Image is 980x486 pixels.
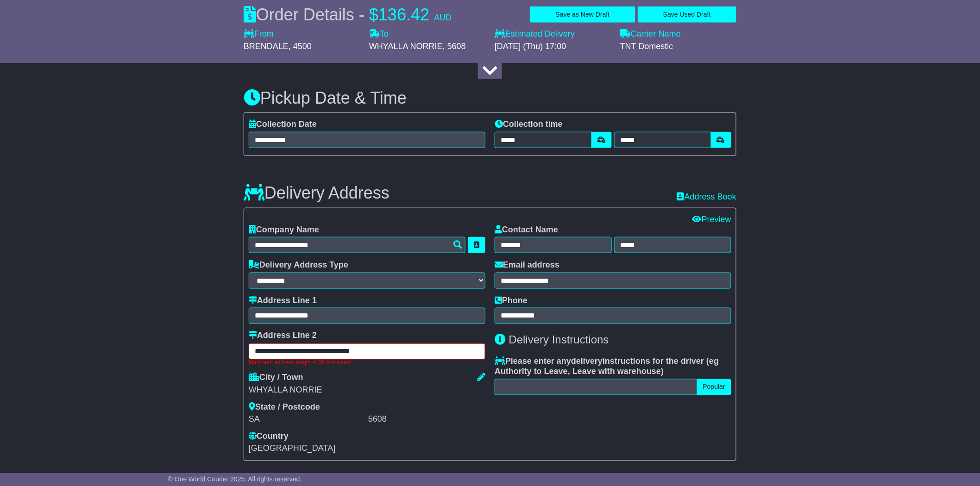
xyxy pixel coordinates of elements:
div: 5608 [368,415,485,425]
label: Contact Name [495,225,558,235]
label: Delivery Address Type [249,260,348,270]
span: Delivery Instructions [509,334,609,346]
label: Address Line 2 [249,331,317,341]
span: , 4500 [289,42,312,51]
span: © One World Courier 2025. All rights reserved. [168,475,302,483]
label: From [244,29,274,39]
span: delivery [571,357,603,366]
h3: Pickup Date & Time [244,89,736,107]
span: , 5608 [443,42,466,51]
h3: Delivery Address [244,184,389,202]
label: Country [249,432,289,442]
label: Address Line 1 [249,296,317,306]
label: Carrier Name [620,29,681,39]
div: SA [249,415,366,425]
a: Preview [692,215,731,224]
div: Order Details - [244,5,452,25]
button: Popular [697,379,731,395]
div: Maximum address length is 30 characters [249,360,485,366]
label: Please enter any instructions for the driver ( ) [495,357,731,377]
label: State / Postcode [249,403,320,413]
label: Estimated Delivery [495,29,611,39]
label: Email address [495,260,559,270]
button: Save as New Draft [530,6,635,23]
label: Collection Date [249,119,317,130]
label: Collection time [495,119,563,130]
div: [DATE] (Thu) 17:00 [495,42,611,52]
span: eg Authority to Leave, Leave with warehouse [495,357,719,376]
span: AUD [434,13,452,22]
div: TNT Domestic [620,42,736,52]
div: WHYALLA NORRIE [249,386,485,396]
span: 136.42 [378,5,429,24]
span: WHYALLA NORRIE [369,42,443,51]
span: BRENDALE [244,42,289,51]
label: Phone [495,296,528,306]
label: Company Name [249,225,319,235]
label: To [369,29,389,39]
span: [GEOGRAPHIC_DATA] [249,444,335,453]
label: City / Town [249,373,303,383]
button: Save Used Draft [638,6,736,23]
span: $ [369,5,378,24]
a: Address Book [677,192,736,201]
